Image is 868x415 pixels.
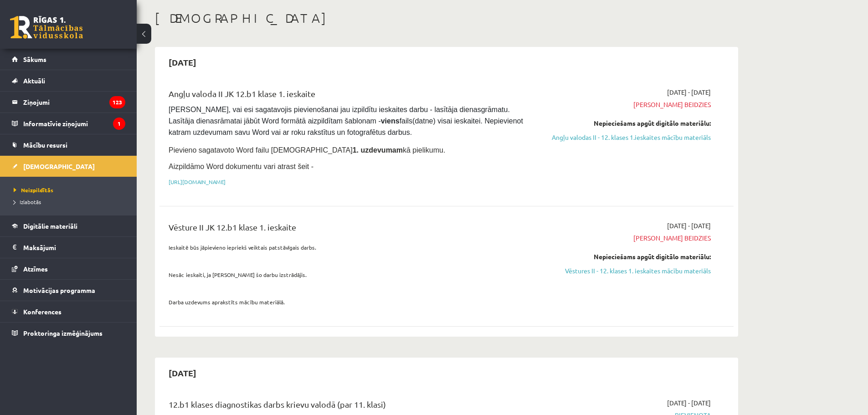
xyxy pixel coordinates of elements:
[23,77,45,85] span: Aktuāli
[539,266,711,276] a: Vēstures II - 12. klases 1. ieskaites mācību materiāls
[23,237,125,258] legend: Maksājumi
[169,178,226,185] a: [URL][DOMAIN_NAME]
[539,233,711,243] span: [PERSON_NAME] beidzies
[23,162,95,170] span: [DEMOGRAPHIC_DATA]
[12,280,125,301] a: Motivācijas programma
[12,113,125,134] a: Informatīvie ziņojumi1
[23,55,46,63] span: Sākums
[14,198,41,205] span: Izlabotās
[23,307,62,316] span: Konferences
[169,221,525,238] div: Vēsture II JK 12.b1 klase 1. ieskaite
[12,301,125,322] a: Konferences
[169,271,525,279] p: Nesāc ieskaiti, ja [PERSON_NAME] šo darbu izstrādājis.
[12,156,125,177] a: [DEMOGRAPHIC_DATA]
[12,237,125,258] a: Maksājumi
[12,49,125,70] a: Sākums
[14,186,128,194] a: Neizpildītās
[169,298,525,306] p: Darba uzdevums aprakstīts mācību materiālā.
[12,134,125,155] a: Mācību resursi
[12,92,125,113] a: Ziņojumi123
[539,252,711,261] div: Nepieciešams apgūt digitālo materiālu:
[169,398,525,415] div: 12.b1 klases diagnostikas darbs krievu valodā (par 11. klasi)
[113,118,125,130] i: 1
[169,87,525,104] div: Angļu valoda II JK 12.b1 klase 1. ieskaite
[539,118,711,128] div: Nepieciešams apgūt digitālo materiālu:
[539,100,711,109] span: [PERSON_NAME] beidzies
[159,51,205,73] h2: [DATE]
[23,92,125,113] legend: Ziņojumi
[353,146,403,154] strong: 1. uzdevumam
[667,398,711,408] span: [DATE] - [DATE]
[169,243,525,251] p: Ieskaitē būs jāpievieno iepriekš veiktais patstāvīgais darbs.
[667,87,711,97] span: [DATE] - [DATE]
[14,198,128,206] a: Izlabotās
[12,323,125,343] a: Proktoringa izmēģinājums
[12,258,125,279] a: Atzīmes
[155,10,738,26] h1: [DEMOGRAPHIC_DATA]
[169,146,445,154] span: Pievieno sagatavoto Word failu [DEMOGRAPHIC_DATA] kā pielikumu.
[109,96,125,108] i: 123
[23,141,67,149] span: Mācību resursi
[23,329,103,337] span: Proktoringa izmēģinājums
[169,106,525,136] span: [PERSON_NAME], vai esi sagatavojis pievienošanai jau izpildītu ieskaites darbu - lasītāja dienasg...
[14,186,53,194] span: Neizpildītās
[23,222,77,230] span: Digitālie materiāli
[23,286,95,294] span: Motivācijas programma
[12,70,125,91] a: Aktuāli
[23,265,48,273] span: Atzīmes
[12,215,125,236] a: Digitālie materiāli
[23,113,125,134] legend: Informatīvie ziņojumi
[381,117,400,125] strong: viens
[159,362,205,384] h2: [DATE]
[667,221,711,231] span: [DATE] - [DATE]
[539,133,711,142] a: Angļu valodas II - 12. klases 1.ieskaites mācību materiāls
[10,16,83,39] a: Rīgas 1. Tālmācības vidusskola
[169,163,313,170] span: Aizpildāmo Word dokumentu vari atrast šeit -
